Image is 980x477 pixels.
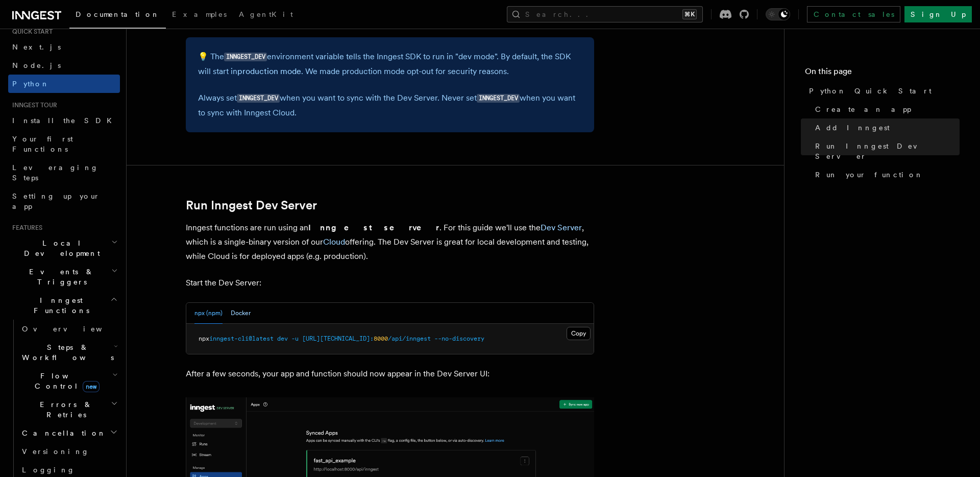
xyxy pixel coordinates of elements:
[224,53,267,61] code: INNGEST_DEV
[18,399,111,420] span: Errors & Retries
[18,395,120,424] button: Errors & Retries
[12,163,99,182] span: Leveraging Steps
[172,10,227,18] span: Examples
[233,3,299,28] a: AgentKit
[186,276,594,290] p: Start the Dev Server:
[805,82,960,100] a: Python Quick Start
[8,75,120,93] a: Python
[8,28,53,36] span: Quick start
[83,381,100,392] span: new
[198,91,582,120] p: Always set when you want to sync with the Dev Server. Never set when you want to sync with Innges...
[815,170,923,180] span: Run your function
[12,61,61,69] span: Node.js
[805,65,960,82] h4: On this page
[22,447,89,456] span: Versioning
[815,141,960,161] span: Run Inngest Dev Server
[18,367,120,395] button: Flow Controlnew
[434,335,484,342] span: --no-discovery
[8,291,120,320] button: Inngest Functions
[22,466,75,474] span: Logging
[18,371,112,391] span: Flow Control
[18,342,114,363] span: Steps & Workflows
[209,335,274,342] span: inngest-cli@latest
[8,234,120,263] button: Local Development
[766,8,790,20] button: Toggle dark mode
[186,367,594,381] p: After a few seconds, your app and function should now appear in the Dev Server UI:
[8,267,111,287] span: Events & Triggers
[8,111,120,130] a: Install the SDK
[323,237,345,247] a: Cloud
[302,335,374,342] span: [URL][TECHNICAL_ID]:
[194,303,223,324] button: npx (npm)
[388,335,431,342] span: /api/inngest
[199,335,209,342] span: npx
[12,192,100,210] span: Setting up your app
[231,303,251,324] button: Docker
[8,187,120,216] a: Setting up your app
[8,101,57,109] span: Inngest tour
[809,86,932,96] span: Python Quick Start
[18,424,120,442] button: Cancellation
[237,94,280,103] code: INNGEST_DEV
[12,80,50,88] span: Python
[69,3,166,29] a: Documentation
[682,9,697,19] kbd: ⌘K
[8,56,120,75] a: Node.js
[507,6,703,22] button: Search...⌘K
[291,335,299,342] span: -u
[12,43,61,51] span: Next.js
[239,10,293,18] span: AgentKit
[186,221,594,264] p: Inngest functions are run using an . For this guide we'll use the , which is a single-binary vers...
[811,137,960,165] a: Run Inngest Dev Server
[22,325,127,333] span: Overview
[8,238,111,258] span: Local Development
[8,38,120,56] a: Next.js
[8,263,120,291] button: Events & Triggers
[8,158,120,187] a: Leveraging Steps
[811,100,960,118] a: Create an app
[186,198,317,212] a: Run Inngest Dev Server
[904,6,972,22] a: Sign Up
[76,10,160,18] span: Documentation
[477,94,520,103] code: INNGEST_DEV
[541,223,582,232] a: Dev Server
[12,116,118,125] span: Install the SDK
[8,130,120,158] a: Your first Functions
[166,3,233,28] a: Examples
[18,338,120,367] button: Steps & Workflows
[811,118,960,137] a: Add Inngest
[815,123,890,133] span: Add Inngest
[18,428,106,438] span: Cancellation
[807,6,900,22] a: Contact sales
[374,335,388,342] span: 8000
[18,320,120,338] a: Overview
[8,295,110,316] span: Inngest Functions
[815,104,911,114] span: Create an app
[811,165,960,184] a: Run your function
[198,50,582,79] p: 💡 The environment variable tells the Inngest SDK to run in "dev mode". By default, the SDK will s...
[567,327,591,340] button: Copy
[237,66,301,76] a: production mode
[12,135,73,153] span: Your first Functions
[8,224,42,232] span: Features
[308,223,439,232] strong: Inngest server
[277,335,288,342] span: dev
[18,442,120,461] a: Versioning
